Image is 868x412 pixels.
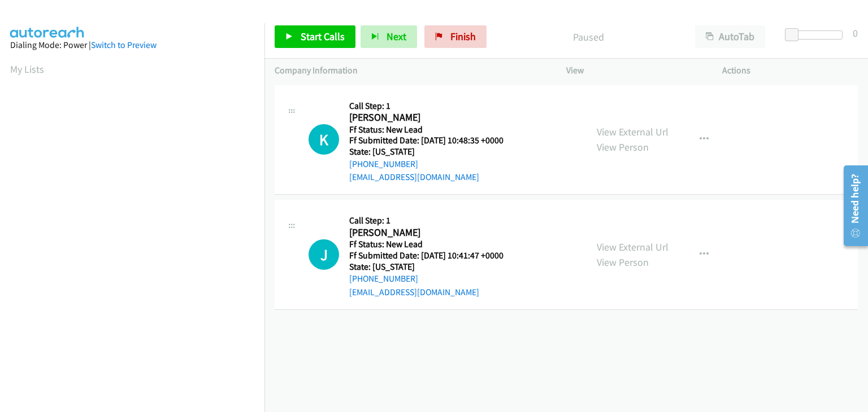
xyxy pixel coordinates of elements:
a: My Lists [10,63,44,76]
a: View Person [597,141,649,154]
h5: Call Step: 1 [349,100,518,112]
a: View External Url [597,240,669,253]
a: [PHONE_NUMBER] [349,273,418,284]
a: Switch to Preview [91,40,157,50]
p: View [566,64,702,77]
p: Paused [502,29,675,45]
h1: J [309,239,339,270]
h2: [PERSON_NAME] [349,226,518,239]
div: 0 [853,25,858,41]
p: Actions [722,64,858,77]
a: View Person [597,256,649,269]
span: Start Calls [301,30,345,43]
h5: State: [US_STATE] [349,261,518,273]
span: Finish [450,30,476,43]
a: [EMAIL_ADDRESS][DOMAIN_NAME] [349,172,479,182]
div: Delay between calls (in seconds) [791,30,843,40]
h5: Ff Submitted Date: [DATE] 10:48:35 +0000 [349,135,518,146]
a: [PHONE_NUMBER] [349,159,418,169]
div: The call is yet to be attempted [309,124,339,155]
p: Company Information [275,64,546,77]
a: Finish [424,25,487,48]
h2: [PERSON_NAME] [349,111,518,124]
iframe: Resource Center [836,161,868,251]
h1: K [309,124,339,155]
h5: Ff Status: New Lead [349,124,518,135]
a: [EMAIL_ADDRESS][DOMAIN_NAME] [349,287,479,297]
span: Next [387,30,406,43]
h5: Ff Status: New Lead [349,239,518,250]
a: View External Url [597,125,669,138]
button: AutoTab [695,25,765,48]
button: Next [361,25,417,48]
h5: Ff Submitted Date: [DATE] 10:41:47 +0000 [349,250,518,261]
div: Dialing Mode: Power | [10,38,254,52]
a: Start Calls [275,25,355,48]
h5: Call Step: 1 [349,215,518,226]
h5: State: [US_STATE] [349,146,518,157]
